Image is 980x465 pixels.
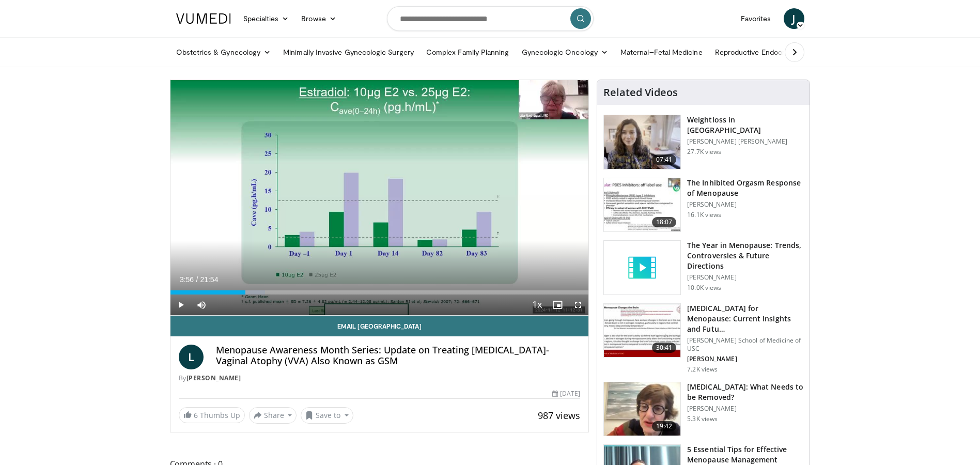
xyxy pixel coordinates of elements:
p: [PERSON_NAME] School of Medicine of USC [687,336,803,353]
a: 6 Thumbs Up [179,407,245,423]
span: 07:41 [652,154,677,165]
a: Complex Family Planning [420,42,516,63]
span: 19:42 [652,421,677,431]
button: Save to [301,407,353,424]
a: 07:41 Weightloss in [GEOGRAPHIC_DATA] [PERSON_NAME] [PERSON_NAME] 27.7K views [603,115,803,169]
a: Gynecologic Oncology [516,42,614,63]
button: Fullscreen [568,295,588,315]
div: [DATE] [552,389,580,398]
p: [PERSON_NAME] [PERSON_NAME] [687,137,803,146]
a: Maternal–Fetal Medicine [614,42,709,63]
a: Specialties [237,8,295,29]
a: L [179,345,204,369]
a: Browse [295,8,343,29]
a: [PERSON_NAME] [186,374,241,382]
video-js: Video Player [170,80,589,316]
h3: 5 Essential Tips for Effective Menopause Management [687,444,803,465]
input: Search topics, interventions [387,6,594,31]
span: 6 [194,410,198,420]
span: 3:56 [180,275,194,284]
p: 7.2K views [687,365,718,374]
div: By [179,374,581,383]
a: 18:07 The Inhibited Orgasm Response of Menopause [PERSON_NAME] 16.1K views [603,178,803,233]
span: 30:41 [652,343,677,353]
span: 18:07 [652,217,677,227]
a: Reproductive Endocrinology & [MEDICAL_DATA] [709,42,882,63]
p: 16.1K views [687,211,721,219]
a: 30:41 [MEDICAL_DATA] for Menopause: Current Insights and Futu… [PERSON_NAME] School of Medicine o... [603,303,803,374]
span: / [196,275,198,284]
h3: Weightloss in [GEOGRAPHIC_DATA] [687,115,803,135]
div: Progress Bar [170,290,589,295]
button: Mute [191,295,212,315]
span: 987 views [538,409,580,422]
a: Obstetrics & Gynecology [170,42,277,63]
h3: [MEDICAL_DATA] for Menopause: Current Insights and Futu… [687,303,803,334]
h3: The Inhibited Orgasm Response of Menopause [687,178,803,198]
img: 9983fed1-7565-45be-8934-aef1103ce6e2.150x105_q85_crop-smart_upscale.jpg [604,115,680,169]
a: 19:42 [MEDICAL_DATA]: What Needs to be Removed? [PERSON_NAME] 5.3K views [603,382,803,437]
button: Share [249,407,297,424]
a: Email [GEOGRAPHIC_DATA] [170,316,589,336]
p: 27.7K views [687,148,721,156]
p: 10.0K views [687,284,721,292]
h3: [MEDICAL_DATA]: What Needs to be Removed? [687,382,803,402]
button: Enable picture-in-picture mode [547,295,568,315]
p: [PERSON_NAME] [687,273,803,282]
span: 21:54 [200,275,218,284]
p: 5.3K views [687,415,718,423]
h3: The Year in Menopause: Trends, Controversies & Future Directions [687,240,803,271]
h4: Related Videos [603,86,678,99]
a: Favorites [735,8,777,29]
p: [PERSON_NAME] [687,355,803,363]
a: J [784,8,804,29]
p: [PERSON_NAME] [687,200,803,209]
img: 4d0a4bbe-a17a-46ab-a4ad-f5554927e0d3.150x105_q85_crop-smart_upscale.jpg [604,382,680,436]
img: 283c0f17-5e2d-42ba-a87c-168d447cdba4.150x105_q85_crop-smart_upscale.jpg [604,178,680,232]
p: [PERSON_NAME] [687,405,803,413]
h4: Menopause Awareness Month Series: Update on Treating [MEDICAL_DATA]-Vaginal Atophy (VVA) Also Kno... [216,345,581,367]
a: The Year in Menopause: Trends, Controversies & Future Directions [PERSON_NAME] 10.0K views [603,240,803,295]
a: Minimally Invasive Gynecologic Surgery [277,42,420,63]
button: Playback Rate [526,295,547,315]
img: 47271b8a-94f4-49c8-b914-2a3d3af03a9e.150x105_q85_crop-smart_upscale.jpg [604,304,680,358]
img: VuMedi Logo [176,13,231,24]
button: Play [170,295,191,315]
img: video_placeholder_short.svg [604,241,680,295]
